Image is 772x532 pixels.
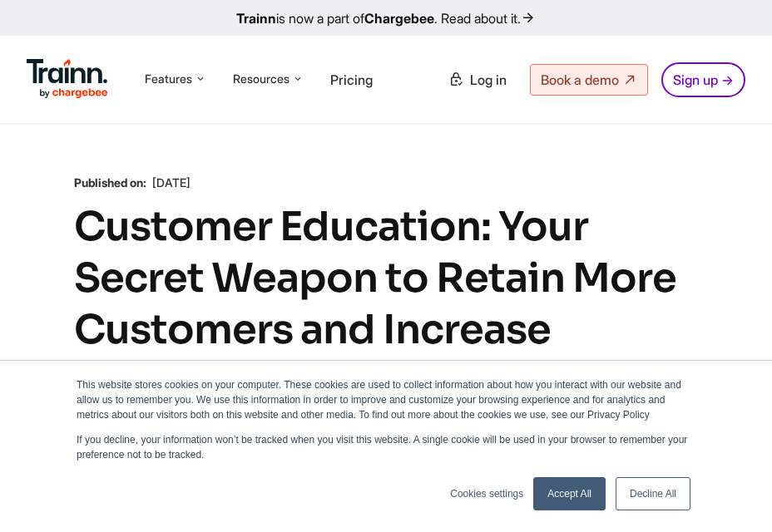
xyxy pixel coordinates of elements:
b: Trainn [236,10,276,27]
span: Resources [233,71,289,87]
b: Chargebee [364,10,434,27]
img: Trainn Logo [27,59,108,99]
p: This website stores cookies on your computer. These cookies are used to collect information about... [77,377,695,422]
a: Decline All [616,477,690,510]
p: If you decline, your information won’t be tracked when you visit this website. A single cookie wi... [77,432,695,462]
span: [DATE] [152,175,191,190]
b: Published on: [74,175,146,190]
a: Pricing [330,71,373,88]
h1: Customer Education: Your Secret Weapon to Retain More Customers and Increase Revenue [74,201,698,407]
a: Accept All [533,477,606,510]
a: Cookies settings [450,486,523,501]
span: Book a demo [541,71,619,88]
a: Sign up → [661,62,745,97]
a: Book a demo [530,64,648,96]
iframe: Chat Widget [689,452,772,532]
a: Log in [438,65,517,95]
span: Features [145,71,192,87]
span: Log in [470,71,507,88]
